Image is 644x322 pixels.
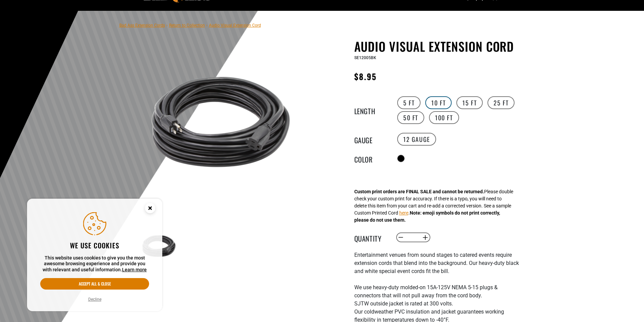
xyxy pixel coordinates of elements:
a: Bad Ass Extension Cords [119,23,165,28]
label: 5 FT [397,96,421,109]
legend: Gauge [354,135,388,144]
a: Return to Collection [169,23,205,28]
label: Quantity [354,233,388,242]
span: SE12005BK [354,55,376,60]
span: › [166,23,168,28]
a: Learn more [122,267,147,272]
span: › [206,23,208,28]
h2: We use cookies [40,241,149,250]
label: 100 FT [429,111,459,124]
span: Audio Visual Extension Cord [209,23,261,28]
strong: Custom print orders are FINAL SALE and cannot be returned. [354,189,484,194]
div: Please double check your custom print for accuracy. If there is a typo, you will need to delete t... [354,188,513,224]
button: here [399,209,408,217]
label: 12 Gauge [397,133,436,146]
p: This website uses cookies to give you the most awesome browsing experience and provide you with r... [40,255,149,273]
button: Accept all & close [40,278,149,290]
nav: breadcrumbs [119,21,261,29]
li: We use heavy-duty molded-on 15A-125V NEMA 5-15 plugs & connectors that will not pull away from th... [354,283,520,300]
span: $8.95 [354,70,377,82]
h1: Audio Visual Extension Cord [354,39,520,53]
legend: Length [354,106,388,115]
label: 15 FT [456,96,483,109]
strong: Note: emoji symbols do not print correctly, please do not use them. [354,210,500,223]
aside: Cookie Consent [27,199,162,312]
img: black [139,41,302,203]
legend: Color [354,154,388,163]
label: 10 FT [425,96,452,109]
label: 25 FT [487,96,515,109]
li: SJTW outside jacket is rated at 300 volts. [354,300,520,308]
button: Decline [86,296,103,303]
label: 50 FT [397,111,424,124]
